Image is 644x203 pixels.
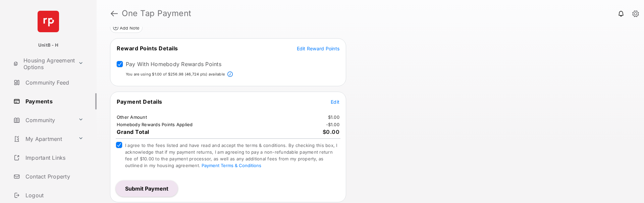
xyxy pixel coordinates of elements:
button: Submit Payment [116,181,178,197]
button: Edit [331,98,339,105]
a: Housing Agreement Options [11,56,75,72]
a: Community Feed [11,74,97,91]
td: Homebody Rewards Points Applied [116,121,193,128]
button: Edit Reward Points [297,45,340,52]
span: $0.00 [323,129,340,135]
strong: One Tap Payment [122,9,192,17]
p: You are using $1.00 of $256.98 (46,724 pts) available [126,71,225,77]
button: I agree to the fees listed and have read and accept the terms & conditions. By checking this box,... [202,163,261,168]
a: Contact Property [11,168,97,185]
p: UnitB - H [38,42,58,49]
a: Important Links [11,150,86,166]
span: Payment Details [117,98,162,105]
img: svg+xml;base64,PHN2ZyB4bWxucz0iaHR0cDovL3d3dy53My5vcmcvMjAwMC9zdmciIHdpZHRoPSI2NCIgaGVpZ2h0PSI2NC... [38,11,59,32]
td: - $1.00 [326,121,340,128]
span: Edit Reward Points [297,46,340,51]
a: My Apartment [11,131,75,147]
span: I agree to the fees listed and have read and accept the terms & conditions. By checking this box,... [125,143,337,168]
span: Reward Points Details [117,45,178,52]
a: Payments [11,93,97,109]
a: Community [11,112,75,128]
span: Grand Total [117,129,149,135]
span: Edit [331,99,339,105]
td: $1.00 [328,114,340,120]
button: Add Note [110,22,143,33]
td: Other Amount [116,114,147,120]
label: Pay With Homebody Rewards Points [126,61,221,67]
